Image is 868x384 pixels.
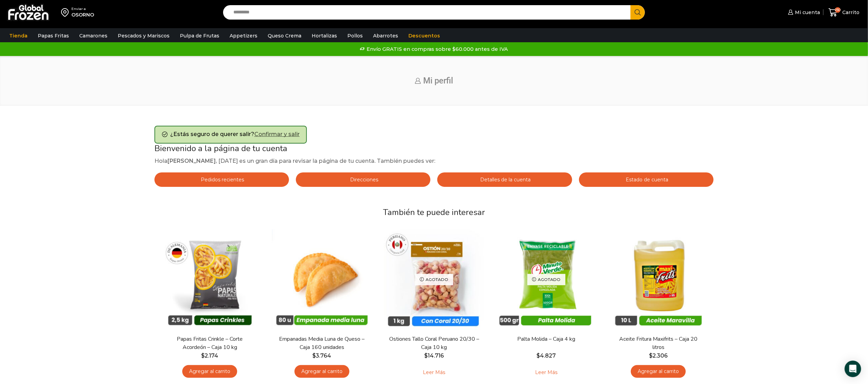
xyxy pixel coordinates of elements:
[649,352,668,359] bdi: 2.306
[264,29,305,42] a: Queso Crema
[296,172,430,187] a: Direcciones
[424,352,444,359] bdi: 14.716
[424,76,453,86] span: Mi perfil
[34,29,72,42] a: Papas Fritas
[294,365,349,378] a: Agregar al carrito: “Empanadas Media Luna de Queso - Caja 160 unidades”
[537,352,540,359] span: $
[424,352,428,359] span: $
[154,157,714,166] p: Hola , [DATE] es un gran día para revisar la página de tu cuenta. También puedes ver:
[164,335,255,351] a: Papas Fritas Crinkle – Corte Acordeón – Caja 10 kg
[308,29,340,42] a: Hortalizas
[167,158,216,164] strong: [PERSON_NAME]
[201,352,218,359] bdi: 2.174
[201,352,205,359] span: $
[793,9,820,16] span: Mi cuenta
[348,177,378,183] span: Direcciones
[613,335,704,351] a: Aceite Fritura Maxifrits – Caja 20 litros
[786,5,820,19] a: Mi cuenta
[199,177,244,183] span: Pedidos recientes
[154,126,307,144] div: ¿Estás seguro de querer salir?
[383,207,485,218] span: También te puede interesar
[579,172,714,187] a: Estado de cuenta
[380,226,488,384] div: 3 / 7
[226,29,261,42] a: Appetizers
[71,7,94,11] div: Enviar a
[277,335,367,351] a: Empanadas Media Luna de Queso – Caja 160 unidades
[649,352,652,359] span: $
[604,226,713,382] div: 5 / 7
[845,361,861,377] div: Open Intercom Messenger
[313,352,332,359] bdi: 3.764
[76,29,111,42] a: Camarones
[313,352,316,359] span: $
[370,29,402,42] a: Abarrotes
[389,335,479,351] a: Ostiones Tallo Coral Peruano 20/30 – Caja 10 kg
[492,226,601,384] div: 4 / 7
[630,5,645,20] button: Search button
[268,226,377,382] div: 2 / 7
[415,274,453,285] p: Agotado
[527,274,565,285] p: Agotado
[114,29,173,42] a: Pescados y Mariscos
[841,9,859,16] span: Carrito
[154,172,289,187] a: Pedidos recientes
[182,365,237,378] a: Agregar al carrito: “Papas Fritas Crinkle - Corte Acordeón - Caja 10 kg”
[61,7,71,18] img: address-field-icon.svg
[537,352,556,359] bdi: 4.827
[437,172,572,187] a: Detalles de la cuenta
[6,29,31,42] a: Tienda
[344,29,366,42] a: Pollos
[154,143,287,154] span: Bienvenido a la página de tu cuenta
[176,29,223,42] a: Pulpa de Frutas
[501,335,592,343] a: Palta Molida – Caja 4 kg
[716,226,825,382] div: 6 / 7
[827,4,861,21] a: 250 Carrito
[524,365,568,380] a: Leé más sobre “Palta Molida - Caja 4 kg”
[631,365,686,378] a: Agregar al carrito: “Aceite Fritura Maxifrits - Caja 20 litros”
[413,365,456,380] a: Leé más sobre “Ostiones Tallo Coral Peruano 20/30 - Caja 10 kg”
[479,177,531,183] span: Detalles de la cuenta
[155,226,264,382] div: 1 / 7
[624,177,668,183] span: Estado de cuenta
[835,7,841,13] span: 250
[405,29,443,42] a: Descuentos
[254,131,300,137] a: Confirmar y salir
[71,11,94,18] div: OSORNO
